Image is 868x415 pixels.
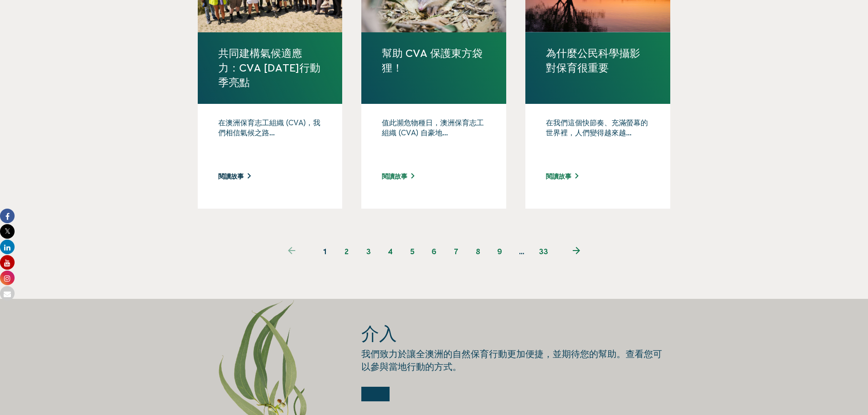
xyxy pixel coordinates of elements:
[555,241,599,262] a: 下一頁
[382,173,414,180] a: 閱讀故事
[382,118,484,137] font: 值此瀕危物種日，澳洲保育志工組織 (CVA) 自豪地...
[546,173,578,180] a: 閱讀故事
[410,247,415,256] font: 5
[445,241,467,262] a: 7
[361,349,662,372] font: 我們致力於讓全澳洲的自然保育行動更加便捷，並期待您的幫助。查看您可以參與當地行動的方式。
[218,46,322,90] a: 共同建構氣候適應力：CVA [DATE]行動季亮點
[454,247,458,256] font: 7
[431,247,437,256] font: 6
[366,247,371,256] font: 3
[218,118,320,137] font: 在澳洲保育志工組織 (CVA)，我們相信氣候之路...
[467,241,489,262] a: 8
[323,247,326,256] font: 1
[546,118,648,137] font: 在我們這個快節奏、充滿螢幕的世界裡，人們變得越來越...
[382,47,483,74] font: 幫助 CVA 保護東方袋狸！
[382,46,486,75] a: 幫助 CVA 保護東方袋狸！
[546,46,650,75] a: 為什麼公民科學攝影對保育很重要
[401,241,423,262] a: 5
[489,241,511,262] a: 9
[218,173,251,180] a: 閱讀故事
[270,241,599,262] ul: 分頁
[546,173,571,180] font: 閱讀故事
[380,241,401,262] a: 4
[218,47,320,88] font: 共同建構氣候適應力：CVA [DATE]行動季亮點
[382,173,407,180] font: 閱讀故事
[361,323,397,343] font: 介入
[388,247,393,256] font: 4
[497,247,503,256] font: 9
[476,247,480,256] font: 8
[423,241,445,262] a: 6
[344,247,349,256] font: 2
[533,241,555,262] a: 33
[546,47,640,74] font: 為什麼公民科學攝影對保育很重要
[539,247,548,256] font: 33
[218,173,244,180] font: 閱讀故事
[336,241,358,262] a: 2
[358,241,380,262] a: 3
[519,247,524,256] font: …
